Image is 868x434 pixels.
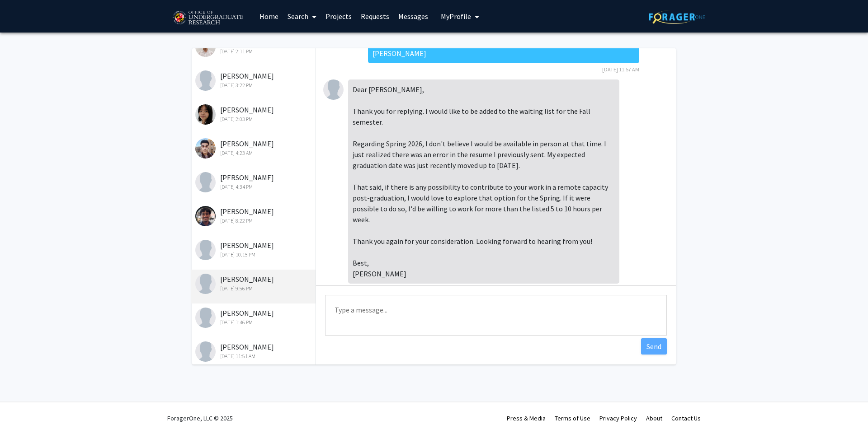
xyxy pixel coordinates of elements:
div: [PERSON_NAME] [195,138,313,157]
textarea: Message [325,295,667,336]
div: [PERSON_NAME] [195,70,313,89]
img: Shriyans Sairy [195,274,216,294]
button: Send [641,338,667,355]
div: [DATE] 8:22 PM [195,217,313,225]
img: Amar Dhillon [195,206,216,226]
img: ForagerOne Logo [649,10,705,24]
img: David Guan [195,240,216,260]
a: Privacy Policy [599,414,637,422]
div: [PERSON_NAME] [195,240,313,259]
div: Dear [PERSON_NAME], Thank you for replying. I would like to be added to the waiting list for the ... [348,79,619,284]
div: [PERSON_NAME] [195,308,313,327]
div: [DATE] 4:23 AM [195,149,313,157]
div: [DATE] 2:11 PM [195,47,313,56]
div: [PERSON_NAME] [195,172,313,191]
a: Contact Us [671,414,701,422]
div: [PERSON_NAME] [195,206,313,225]
div: [DATE] 10:15 PM [195,251,313,259]
div: [DATE] 4:34 PM [195,183,313,191]
img: Afaan Kamran [195,308,216,328]
a: Requests [356,0,394,32]
div: [DATE] 11:51 AM [195,352,313,360]
div: ForagerOne, LLC © 2025 [167,402,233,434]
img: Margaret Hermanto [195,104,216,125]
a: About [646,414,662,422]
div: [DATE] 1:46 PM [195,318,313,327]
div: [PERSON_NAME] [195,104,313,123]
a: Press & Media [507,414,546,422]
img: Eli Choi [195,341,216,362]
div: [DATE] 2:03 PM [195,115,313,123]
img: Shriyans Sairy [323,79,344,100]
img: Malaika Asif [195,70,216,91]
a: Search [283,0,321,32]
span: [DATE] 11:57 AM [602,66,639,73]
img: University of Maryland Logo [170,7,246,29]
div: [DATE] 9:56 PM [195,285,313,293]
div: [PERSON_NAME] [195,274,313,293]
div: [DATE] 3:22 PM [195,81,313,89]
a: Projects [321,0,356,32]
div: [PERSON_NAME] [195,341,313,360]
img: Michael Morton [195,138,216,159]
iframe: Chat [7,393,38,427]
a: Home [255,0,283,32]
span: My Profile [441,12,471,21]
a: Terms of Use [555,414,590,422]
a: Messages [394,0,433,32]
img: Jonathan Solomon [195,172,216,192]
